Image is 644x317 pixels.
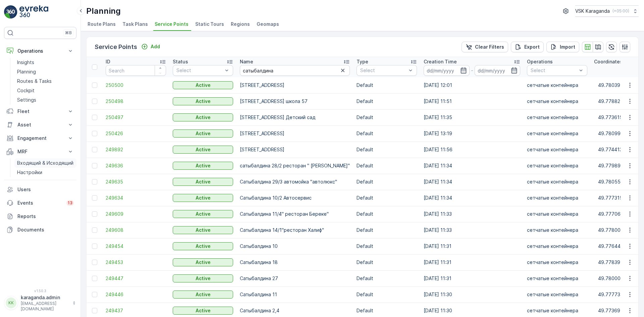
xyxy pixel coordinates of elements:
[17,135,63,142] p: Engagement
[88,21,116,28] span: Route Plans
[14,95,76,105] a: Settings
[527,291,587,298] p: сетчатыe контейнера
[240,178,350,185] p: Сатыбалдина 29/3 автомойка "автолюкс"
[4,183,76,196] a: Users
[240,243,350,250] p: Сатыбалдина 10
[92,292,97,297] div: Toggle Row Selected
[240,195,350,201] p: Сатыбалдина 10/2 Автосервис
[4,294,76,312] button: KKkaraganda.admin[EMAIL_ADDRESS][DOMAIN_NAME]
[240,291,350,298] p: Сатыбалдина 11
[524,44,540,50] p: Export
[612,8,629,14] p: ( +05:00 )
[106,211,166,217] a: 249609
[4,105,76,118] button: Fleet
[240,211,350,217] p: Сатыбалдина 11/4" ресторан Береке"
[357,211,417,217] p: Default
[92,163,97,168] div: Toggle Row Selected
[173,290,233,299] button: Active
[475,44,504,50] p: Clear Filters
[173,226,233,234] button: Active
[92,115,97,120] div: Toggle Row Selected
[420,142,524,158] td: [DATE] 11:56
[240,58,253,65] p: Name
[92,276,97,281] div: Toggle Row Selected
[196,243,211,250] p: Active
[527,58,553,65] p: Operations
[173,146,233,154] button: Active
[106,82,166,89] a: 250500
[196,275,211,282] p: Active
[511,42,544,52] button: Export
[196,291,211,298] p: Active
[240,162,350,169] p: сатыбалдина 28/2 ресторан " [PERSON_NAME]"
[196,307,211,314] p: Active
[527,259,587,266] p: сетчатыe контейнера
[420,109,524,125] td: [DATE] 11:35
[357,114,417,121] p: Default
[17,160,73,166] p: Входящий & Исходящий
[240,275,350,282] p: Сатыбалдина 27
[527,227,587,233] p: сетчатыe контейнера
[19,5,48,19] img: logo_light-DOdMpM7g.png
[420,174,524,190] td: [DATE] 11:34
[527,82,587,89] p: сетчатыe контейнера
[106,259,166,266] a: 249453
[357,227,417,233] p: Default
[151,43,160,50] p: Add
[196,211,211,217] p: Active
[4,223,76,236] a: Documents
[357,58,368,65] p: Type
[173,258,233,266] button: Active
[155,21,189,28] span: Service Points
[357,162,417,169] p: Default
[17,148,63,155] p: MRF
[420,238,524,254] td: [DATE] 11:31
[173,113,233,121] button: Active
[68,200,72,206] p: 13
[357,259,417,266] p: Default
[106,307,166,314] span: 249437
[531,67,577,74] p: Select
[17,213,74,220] p: Reports
[196,259,211,266] p: Active
[106,130,166,137] span: 250426
[357,82,417,89] p: Default
[420,158,524,174] td: [DATE] 11:34
[173,58,188,65] p: Status
[92,195,97,201] div: Toggle Row Selected
[420,190,524,206] td: [DATE] 11:34
[357,243,417,250] p: Default
[424,65,470,76] input: dd/mm/yyyy
[92,179,97,184] div: Toggle Row Selected
[173,194,233,202] button: Active
[92,99,97,104] div: Toggle Row Selected
[240,307,350,314] p: Сатыбалдина 2,4
[106,291,166,298] span: 249446
[106,227,166,233] span: 249608
[575,8,610,14] p: VSK Karaganda
[17,226,74,233] p: Documents
[14,158,76,168] a: Входящий & Исходящий
[196,227,211,233] p: Active
[575,5,639,17] button: VSK Karaganda(+05:00)
[106,114,166,121] a: 250497
[527,98,587,105] p: сетчатыe контейнера
[560,44,575,50] p: Import
[424,58,457,65] p: Creation Time
[14,58,76,67] a: Insights
[357,130,417,137] p: Default
[527,146,587,153] p: сетчатыe контейнера
[195,21,224,28] span: Static Tours
[475,65,521,76] input: dd/mm/yyyy
[420,270,524,286] td: [DATE] 11:31
[196,114,211,121] p: Active
[106,146,166,153] a: 249892
[173,129,233,138] button: Active
[240,130,350,137] p: [STREET_ADDRESS]
[257,21,279,28] span: Geomaps
[173,307,233,315] button: Active
[65,30,72,36] p: ⌘B
[173,178,233,186] button: Active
